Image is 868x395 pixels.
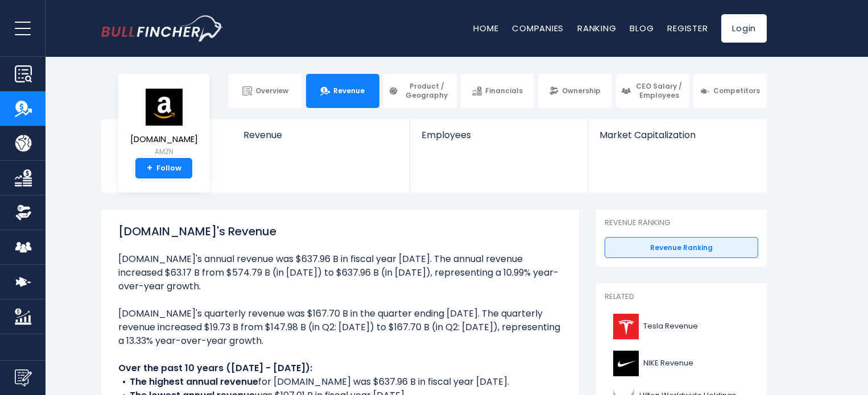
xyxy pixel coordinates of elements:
a: NIKE Revenue [605,348,758,379]
span: Revenue [243,130,399,140]
a: Ranking [577,22,616,34]
span: Market Capitalization [600,130,754,140]
a: Login [721,14,767,43]
a: Overview [229,74,302,108]
strong: + [147,163,152,173]
a: Revenue Ranking [605,237,758,259]
a: +Follow [135,158,192,178]
h1: [DOMAIN_NAME]'s Revenue [118,223,562,240]
span: Financials [485,86,523,95]
span: Employees [421,130,576,140]
img: TSLA logo [611,314,640,339]
span: Revenue [333,86,365,95]
a: Register [667,22,708,34]
a: Employees [410,119,587,160]
span: Competitors [713,86,760,95]
a: Tesla Revenue [605,311,758,342]
a: Revenue [306,74,379,108]
img: bullfincher logo [101,15,224,41]
span: Product / Geography [402,82,452,99]
span: Ownership [562,86,601,95]
a: Companies [512,22,564,34]
span: Overview [255,86,288,95]
a: Ownership [538,74,611,108]
li: [DOMAIN_NAME]'s quarterly revenue was $167.70 B in the quarter ending [DATE]. The quarterly reven... [118,307,562,348]
li: [DOMAIN_NAME]'s annual revenue was $637.96 B in fiscal year [DATE]. The annual revenue increased ... [118,252,562,293]
img: NKE logo [611,351,640,376]
b: The highest annual revenue [130,375,258,388]
li: for [DOMAIN_NAME] was $637.96 B in fiscal year [DATE]. [118,375,562,389]
a: Blog [630,22,654,34]
span: [DOMAIN_NAME] [130,135,198,144]
a: [DOMAIN_NAME] AMZN [130,88,199,159]
a: CEO Salary / Employees [616,74,689,108]
a: Market Capitalization [588,119,766,160]
p: Related [605,292,758,302]
b: Over the past 10 years ([DATE] - [DATE]): [118,361,312,375]
img: Ownership [15,204,32,221]
a: Go to homepage [101,15,224,41]
span: CEO Salary / Employees [634,82,684,99]
a: Revenue [232,119,410,160]
a: Competitors [693,74,767,108]
a: Home [473,22,498,34]
a: Product / Geography [383,74,457,108]
a: Financials [461,74,534,108]
small: AMZN [130,147,198,157]
p: Revenue Ranking [605,218,758,228]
